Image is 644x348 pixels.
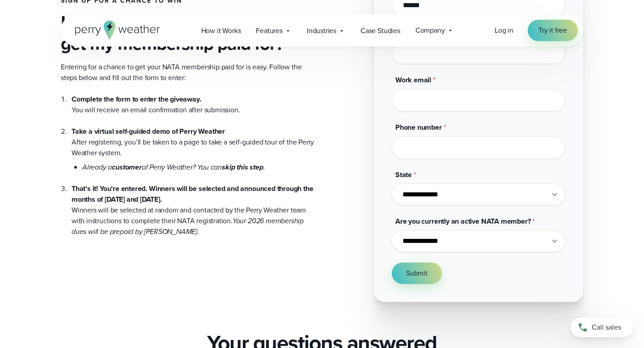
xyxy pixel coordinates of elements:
[201,25,241,36] span: How it Works
[395,216,530,226] span: Are you currently an active NATA member?
[112,162,142,172] strong: customer
[495,25,513,35] span: Log in
[222,162,263,172] strong: skip this step
[72,115,315,173] li: After registering, you’ll be taken to a page to take a self-guided tour of the Perry Weather system.
[360,25,400,36] span: Case Studies
[72,216,304,237] em: Your 2026 membership dues will be prepaid by [PERSON_NAME].
[61,62,315,83] p: Entering for a chance to get your NATA membership paid for is easy. Follow the steps below and fi...
[495,25,513,36] a: Log in
[406,268,428,279] span: Submit
[61,12,315,55] h3: How do I enter for a chance to get my membership paid for?
[528,20,578,41] a: Try it free
[353,21,408,40] a: Case Studies
[395,75,431,85] span: Work email
[395,170,412,180] span: State
[72,126,225,136] strong: Take a virtual self-guided demo of Perry Weather
[571,318,633,337] a: Call sales
[72,94,315,115] li: You will receive an email confirmation after submission.
[392,263,442,284] button: Submit
[72,94,201,104] strong: Complete the form to enter the giveaway.
[307,25,336,36] span: Industries
[256,25,283,36] span: Features
[72,173,315,237] li: Winners will be selected at random and contacted by the Perry Weather team with instructions to c...
[194,21,249,40] a: How it Works
[592,322,621,333] span: Call sales
[72,183,314,204] strong: That’s it! You’re entered. Winners will be selected and announced through the months of [DATE] an...
[538,25,567,36] span: Try it free
[395,122,442,132] span: Phone number
[415,25,445,36] span: Company
[82,162,265,172] em: Already a of Perry Weather? You can .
